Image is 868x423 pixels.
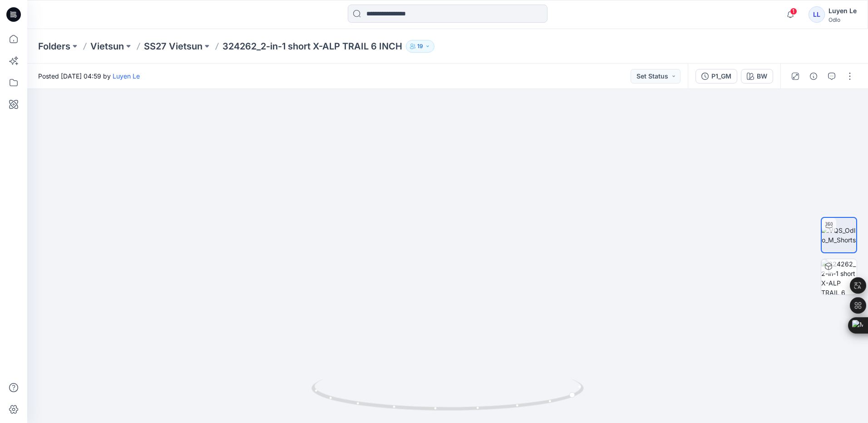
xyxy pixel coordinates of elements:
button: Details [806,69,821,84]
button: P1_GM [695,69,737,84]
a: Folders [38,40,70,53]
img: VQS_Odlo_M_Shorts [822,226,856,245]
button: 19 [406,40,434,53]
img: eyJhbGciOiJIUzI1NiIsImtpZCI6IjAiLCJzbHQiOiJzZXMiLCJ0eXAiOiJKV1QifQ.eyJkYXRhIjp7InR5cGUiOiJzdG9yYW... [156,69,740,423]
a: Vietsun [90,40,124,53]
div: P1_GM [711,71,731,81]
div: LL [809,6,825,23]
p: 19 [417,41,423,51]
span: 1 [790,8,797,15]
a: SS27 Vietsun [144,40,202,53]
button: BW [741,69,773,84]
div: Luyen Le [829,5,857,16]
div: BW [757,71,767,81]
a: Luyen Le [113,72,140,80]
div: Odlo [829,16,857,23]
img: 324262_2-in-1 short X-ALP TRAIL 6 INCH_P1_GM BW [821,259,857,295]
p: 324262_2-in-1 short X-ALP TRAIL 6 INCH [222,40,402,53]
span: Posted [DATE] 04:59 by [38,71,140,81]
